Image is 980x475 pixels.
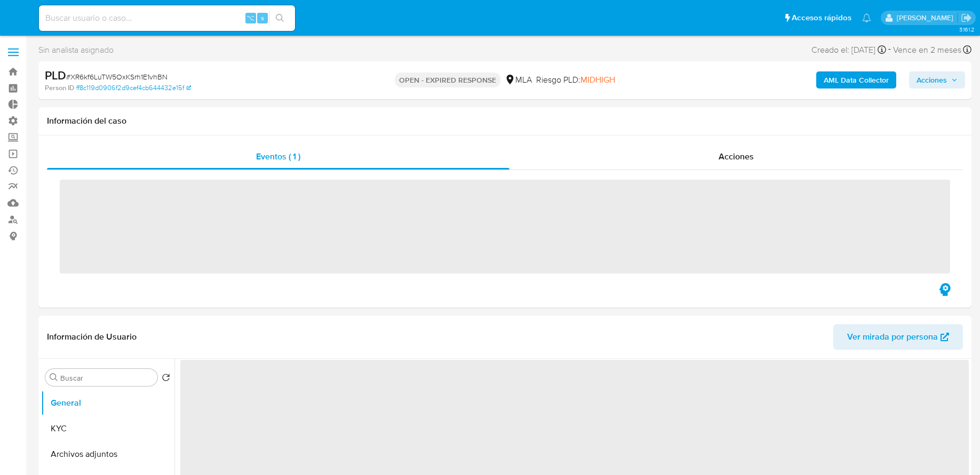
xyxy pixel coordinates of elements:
[847,324,938,350] span: Ver mirada por persona
[41,441,174,467] button: Archivos adjuntos
[45,83,74,93] b: Person ID
[505,74,532,86] div: MLA
[909,71,965,88] button: Acciones
[893,44,961,56] span: Vence en 2 meses
[261,13,264,23] span: s
[833,324,963,350] button: Ver mirada por persona
[862,13,871,22] a: Notificaciones
[41,416,174,441] button: KYC
[162,373,170,385] button: Volver al orden por defecto
[39,11,295,25] input: Buscar usuario o caso...
[395,73,500,87] p: OPEN - EXPIRED RESPONSE
[246,13,254,23] span: ⌥
[536,74,615,86] span: Riesgo PLD:
[47,332,137,342] h1: Información de Usuario
[917,71,947,88] span: Acciones
[792,12,851,23] span: Accesos rápidos
[888,43,891,57] span: -
[47,116,963,126] h1: Información del caso
[41,390,174,416] button: General
[961,12,972,23] a: Salir
[38,44,114,56] span: Sin analista asignado
[60,373,153,383] input: Buscar
[811,43,886,57] div: Creado el: [DATE]
[256,150,300,163] span: Eventos ( 1 )
[580,74,615,86] span: MIDHIGH
[824,71,889,88] b: AML Data Collector
[50,373,58,382] button: Buscar
[719,150,754,163] span: Acciones
[45,67,66,84] b: PLD
[60,180,950,273] span: ‌
[76,83,191,93] a: ff8c119d0906f2d9cef4cb644432e15f
[897,13,957,23] p: fabricio.bottalo@mercadolibre.com
[269,11,291,26] button: search-icon
[66,71,168,82] span: # XR6kf6LuTW5OxKSrh1E1vhBN
[816,71,896,88] button: AML Data Collector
